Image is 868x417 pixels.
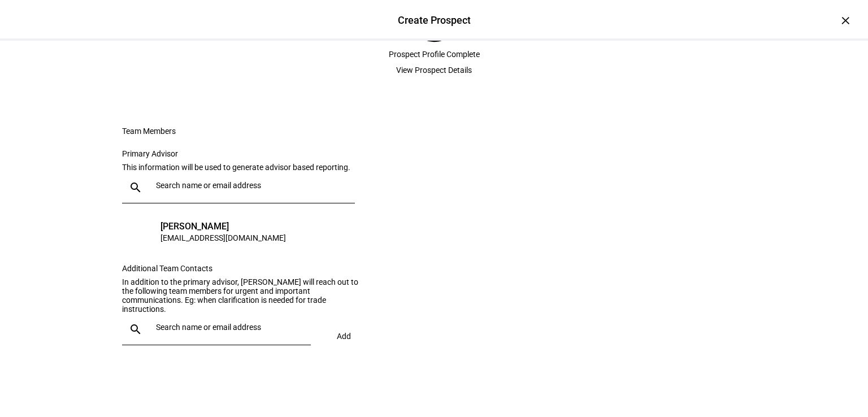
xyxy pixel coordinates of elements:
div: Create Prospect [398,13,471,28]
div: × [836,11,854,29]
div: Additional Team Contacts [122,264,368,273]
mat-icon: search [122,181,149,194]
div: Primary Advisor [122,149,368,158]
input: Search name or email address [156,323,306,332]
div: [PERSON_NAME] [160,221,286,232]
input: Search name or email address [156,181,350,190]
div: Prospect Profile Complete [389,50,480,59]
div: Team Members [122,127,434,136]
div: In addition to the primary advisor, [PERSON_NAME] will reach out to the following team members fo... [122,277,368,314]
div: [EMAIL_ADDRESS][DOMAIN_NAME] [160,232,286,244]
div: This information will be used to generate advisor based reporting. [122,163,368,172]
button: View Prospect Details [383,59,485,81]
mat-icon: search [122,323,149,336]
div: ZH [129,221,151,244]
span: View Prospect Details [396,59,472,81]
